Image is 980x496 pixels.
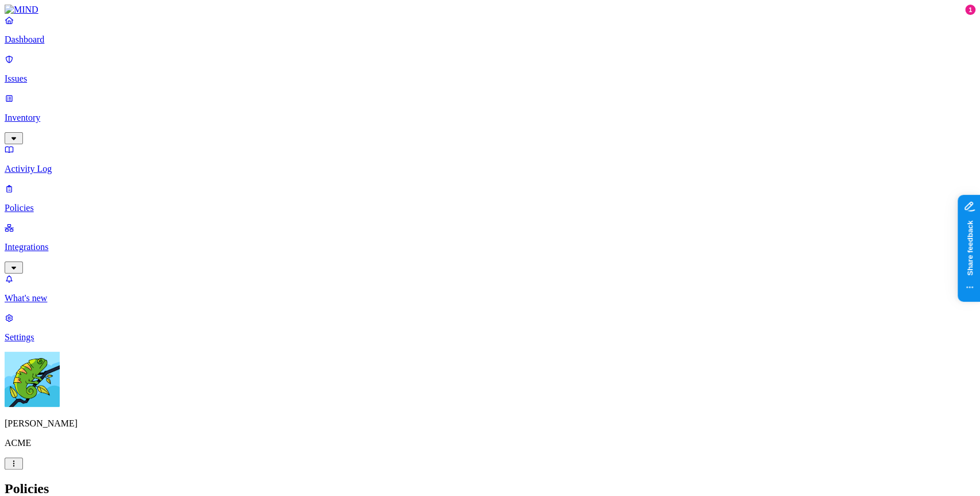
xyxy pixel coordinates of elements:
p: Policies [5,203,975,213]
p: Settings [5,332,975,343]
a: Dashboard [5,15,975,45]
img: Yuval Meshorer [5,352,60,407]
div: 1 [965,5,975,15]
p: Issues [5,74,975,84]
a: Integrations [5,222,975,272]
img: MIND [5,5,38,15]
p: What's new [5,293,975,303]
a: Activity Log [5,144,975,174]
p: Inventory [5,113,975,123]
p: Activity Log [5,164,975,174]
p: ACME [5,438,975,448]
p: Integrations [5,242,975,252]
a: What's new [5,274,975,303]
a: Issues [5,54,975,84]
p: Dashboard [5,34,975,45]
a: MIND [5,5,975,15]
p: [PERSON_NAME] [5,418,975,429]
a: Inventory [5,93,975,143]
a: Settings [5,313,975,343]
a: Policies [5,183,975,213]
